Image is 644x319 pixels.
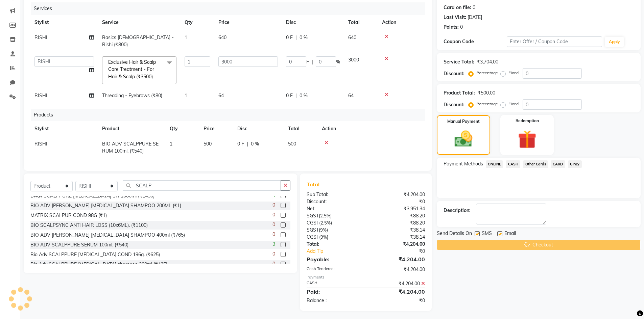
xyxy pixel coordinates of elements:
span: Other Cards [523,160,548,168]
div: Net: [302,205,366,212]
th: Total [344,15,378,30]
span: GPay [568,160,582,168]
span: 0 F [286,34,293,41]
div: Points: [444,24,459,31]
th: Price [214,15,282,30]
div: ₹0 [366,297,430,304]
div: ₹88.20 [366,219,430,227]
div: ₹4,204.00 [366,266,430,273]
span: CGST [307,234,319,240]
div: ₹88.20 [366,212,430,219]
span: Send Details On [437,230,472,238]
span: 64 [348,92,354,99]
span: Basics [DEMOGRAPHIC_DATA] - Rishi (₹800) [102,34,174,48]
span: Exclusive Hair & Scalp Care Treatment - For Hair & Scalp (₹3500) [108,59,156,80]
span: 3000 [348,57,359,63]
div: BIO ADV SCALPPURE SERUM 100ml. (₹540) [30,241,128,248]
span: 1 [170,141,172,147]
span: 640 [218,34,226,41]
span: Threading - Eyebrows (₹80) [102,92,162,99]
div: ( ) [302,234,366,241]
label: Manual Payment [447,118,480,125]
span: 0 % [251,140,259,148]
div: ₹4,204.00 [366,191,430,198]
div: ₹3,951.34 [366,205,430,212]
span: 0 % [300,34,308,41]
th: Qty [166,121,199,136]
span: 0 [272,250,275,258]
div: Coupon Code [444,38,507,45]
div: Paid: [302,288,366,296]
div: Description: [444,207,471,214]
div: Last Visit: [444,14,466,21]
div: Total: [302,241,366,248]
div: 0 [460,24,463,31]
span: CASH [506,160,520,168]
a: Add Tip [302,248,376,255]
span: 9% [320,227,327,233]
span: 2.5% [320,220,331,225]
span: CGST [307,220,319,226]
span: 9% [320,234,327,240]
span: CARD [551,160,565,168]
div: ₹4,204.00 [366,241,430,248]
span: 0 F [237,140,244,148]
div: Bio Adv SCALPPURE [MEDICAL_DATA] shampoo 200ml (₹425) [30,261,167,268]
div: Product Total: [444,89,475,97]
div: 0 [473,4,475,11]
span: BIO ADV SCALPPURE SERUM 100ml. (₹540) [102,141,159,154]
th: Service [98,15,181,30]
div: MATRIX SCALPUR COND 98G (₹1) [30,212,107,219]
div: ₹38.14 [366,227,430,234]
span: 0 [272,221,275,228]
th: Disc [282,15,344,30]
div: CASH [302,280,366,287]
span: 0 F [286,92,293,99]
th: Action [318,121,425,136]
div: ₹38.14 [366,234,430,241]
label: Percentage [476,70,498,76]
span: SGST [307,227,319,233]
th: Stylist [30,15,98,30]
span: 0 [272,260,275,267]
span: | [247,140,248,148]
span: 500 [288,141,296,147]
th: Qty [181,15,214,30]
th: Disc [233,121,284,136]
div: Services [31,2,430,15]
div: Discount: [302,198,366,205]
div: Discount: [444,101,464,108]
span: 1 [185,34,187,41]
label: Redemption [516,118,539,124]
div: Sub Total: [302,191,366,198]
span: 3 [272,241,275,248]
span: 1 [185,92,187,99]
div: Payments [307,274,425,280]
span: 64 [218,92,224,99]
div: Card on file: [444,4,471,11]
label: Percentage [476,101,498,107]
div: [DATE] [468,14,482,21]
span: | [295,92,297,99]
div: BIO SCALPSYNC ANTI HAIR LOSS (10x6ML). (₹1100) [30,222,148,229]
span: Total [307,181,322,188]
div: ( ) [302,227,366,234]
span: % [336,58,340,65]
span: 2.5% [320,213,330,218]
th: Action [378,15,425,30]
div: Payable: [302,255,366,263]
div: BIO ADV [PERSON_NAME] [MEDICAL_DATA] SHAMPOO 200ML (₹1) [30,202,181,209]
label: Fixed [508,101,519,107]
div: ₹0 [377,248,430,255]
span: 0 [272,211,275,218]
th: Total [284,121,318,136]
span: 500 [204,141,212,147]
div: ₹3,704.00 [477,58,498,65]
span: SGST [307,213,319,219]
th: Product [98,121,166,136]
input: Search or Scan [123,180,281,191]
div: Cash Tendered: [302,266,366,273]
input: Enter Offer / Coupon Code [507,36,602,47]
span: 0 [272,202,275,209]
th: Stylist [30,121,98,136]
